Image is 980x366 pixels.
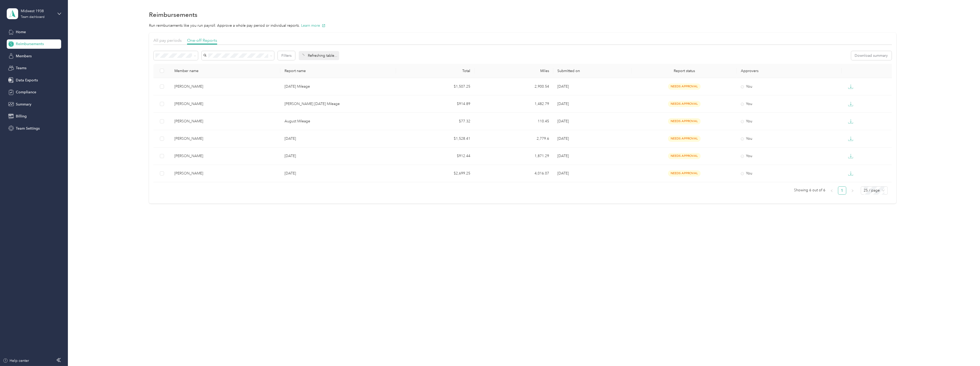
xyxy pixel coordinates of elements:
button: left [828,186,836,195]
button: Download summary [851,51,892,60]
span: needs approval [668,153,701,159]
span: left [830,189,833,192]
h1: Reimbursements [149,12,197,17]
div: You [741,101,837,107]
button: Learn more [301,23,325,28]
span: needs approval [668,136,701,142]
td: $77.32 [396,113,475,130]
p: August Mileage [285,118,392,124]
span: Team Settings [16,126,40,131]
span: [DATE] [557,171,569,175]
p: [DATE] [285,153,392,159]
p: [DATE] [285,171,392,176]
div: Team dashboard [21,16,45,19]
div: [PERSON_NAME] [174,101,276,107]
span: [DATE] [557,154,569,158]
td: $1,507.25 [396,78,475,95]
li: 1 [838,186,846,195]
span: needs approval [668,101,701,107]
button: right [848,186,857,195]
span: right [851,189,854,192]
span: needs approval [668,118,701,124]
span: [DATE] [557,119,569,123]
span: Summary [16,102,31,107]
td: 2,779.6 [474,130,553,147]
span: Members [16,53,32,59]
div: You [741,171,837,176]
iframe: Everlance-gr Chat Button Frame [951,337,980,366]
span: 25 / page [864,187,885,194]
span: One-off Reports [187,38,217,43]
div: [PERSON_NAME] [174,153,276,159]
td: 110.45 [474,113,553,130]
div: [PERSON_NAME] [174,84,276,89]
a: 1 [838,187,846,194]
td: $912.44 [396,147,475,165]
span: Billing [16,114,27,119]
th: Report name [280,64,396,78]
td: 2,900.54 [474,78,553,95]
div: Page Size [861,186,888,195]
p: [DATE] Mileage [285,84,392,89]
td: $2,699.25 [396,165,475,182]
td: 4,016.07 [474,165,553,182]
div: Member name [174,69,276,73]
td: 1,482.79 [474,95,553,113]
li: Next Page [848,186,857,195]
td: 1,871.29 [474,147,553,165]
span: needs approval [668,170,701,176]
th: Member name [170,64,280,78]
span: Teams [16,65,26,71]
button: Help center [3,358,29,363]
span: Reimbursements [16,41,44,47]
span: Data Exports [16,78,38,83]
td: $914.89 [396,95,475,113]
span: [DATE] [557,84,569,89]
div: Refreshing table... [299,51,339,60]
div: [PERSON_NAME] [174,136,276,142]
span: Compliance [16,89,36,95]
th: Approvers [737,64,842,78]
div: Total [400,69,471,73]
div: You [741,136,837,142]
span: Home [16,29,26,35]
span: [DATE] [557,102,569,106]
div: You [741,84,837,89]
span: Report status [636,69,733,73]
div: You [741,153,837,159]
span: Showing 6 out of 6 [794,186,826,194]
div: Midwest 1938 [21,8,53,14]
p: [DATE] [285,136,392,142]
li: Previous Page [828,186,836,195]
div: [PERSON_NAME] [174,171,276,176]
div: You [741,118,837,124]
p: [PERSON_NAME] [DATE] Mileage [285,101,392,107]
div: Miles [479,69,549,73]
span: [DATE] [557,136,569,141]
span: needs approval [668,83,701,89]
th: Submitted on [553,64,632,78]
button: Filters [278,51,295,60]
div: [PERSON_NAME] [174,118,276,124]
p: Run reimbursements like you run payroll. Approve a whole pay period or individual reports. [149,23,896,28]
span: All pay periods [153,38,182,43]
td: $1,528.41 [396,130,475,147]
